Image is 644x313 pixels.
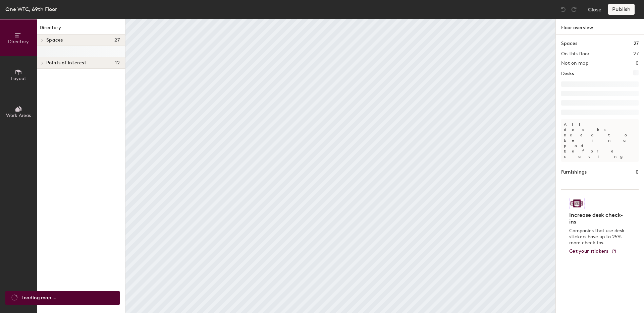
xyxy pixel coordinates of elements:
[636,169,639,176] h1: 0
[37,24,125,35] h1: Directory
[114,38,120,43] span: 27
[571,6,577,13] img: Redo
[561,51,590,57] h2: On this floor
[11,76,26,81] span: Layout
[561,40,577,47] h1: Spaces
[556,19,644,35] h1: Floor overview
[561,70,574,77] h1: Desks
[8,39,29,45] span: Directory
[561,169,587,176] h1: Furnishings
[5,5,57,13] div: One WTC, 69th Floor
[115,60,120,66] span: 12
[569,248,608,254] span: Get your stickers
[636,61,639,66] h2: 0
[46,60,86,66] span: Points of interest
[125,19,555,313] canvas: Map
[46,38,63,43] span: Spaces
[569,228,627,246] p: Companies that use desk stickers have up to 25% more check-ins.
[588,4,601,15] button: Close
[633,51,639,57] h2: 27
[634,40,639,47] h1: 27
[21,294,56,302] span: Loading map ...
[569,198,585,209] img: Sticker logo
[561,61,588,66] h2: Not on map
[569,212,627,225] h4: Increase desk check-ins
[569,249,616,254] a: Get your stickers
[560,6,567,13] img: Undo
[561,119,639,162] p: All desks need to be in a pod before saving
[6,113,31,118] span: Work Areas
